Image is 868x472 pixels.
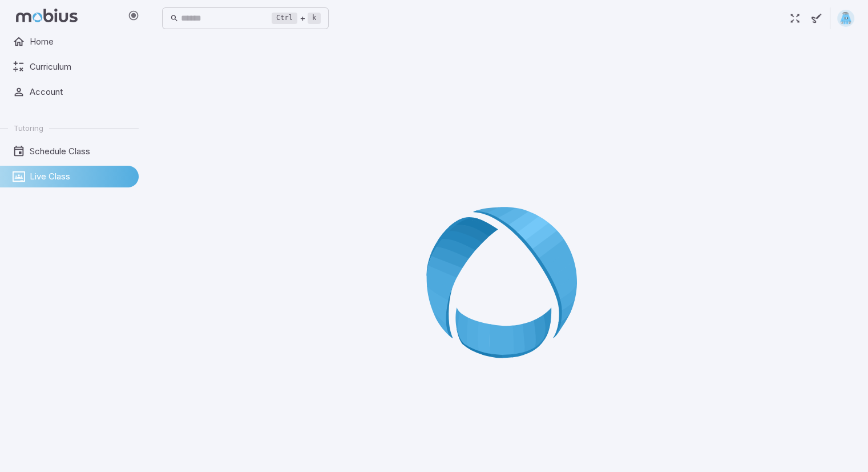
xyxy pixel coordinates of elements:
button: Fullscreen Game [784,7,806,29]
span: Home [30,35,131,48]
img: trapezoid.svg [837,10,854,27]
div: + [272,11,321,25]
kbd: Ctrl [272,13,297,24]
span: Curriculum [30,61,131,73]
span: Tutoring [14,123,43,133]
span: Schedule Class [30,145,131,158]
button: Start Drawing on Questions [806,7,827,29]
kbd: k [308,13,321,24]
span: Live Class [30,170,131,183]
span: Account [30,86,131,98]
